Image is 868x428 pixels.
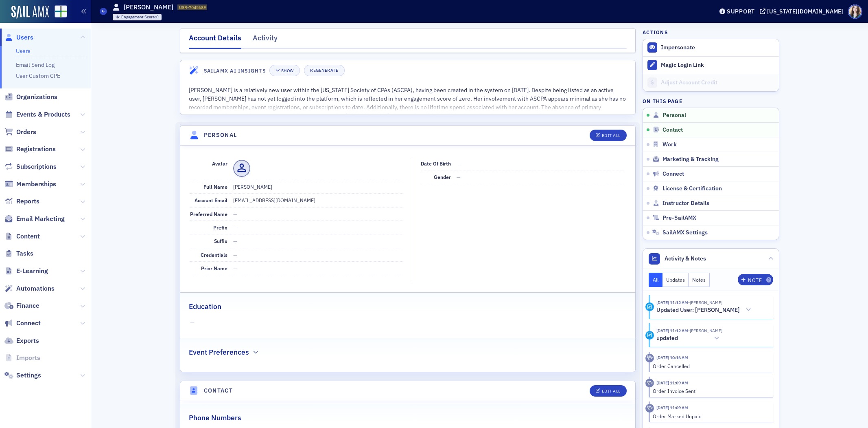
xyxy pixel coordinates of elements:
span: Reports [16,197,39,206]
a: Email Marketing [4,214,65,223]
div: Note [748,278,762,282]
time: 10/10/2024 10:16 AM [656,355,688,360]
dd: [EMAIL_ADDRESS][DOMAIN_NAME] [233,194,403,207]
span: Organizations [16,93,57,101]
div: Edit All [602,389,621,393]
a: Events & Products [4,110,70,119]
a: Orders [4,128,36,137]
span: Megan Hughes [688,300,722,305]
div: Order Cancelled [653,362,768,370]
span: USR-7045689 [179,4,206,10]
span: Marketing & Tracking [662,156,719,163]
button: Edit All [590,130,626,141]
h2: Phone Numbers [189,413,241,423]
button: Show [269,65,300,76]
div: Activity [645,302,654,311]
h4: On this page [643,97,779,105]
span: Work [662,141,677,148]
h4: Personal [204,131,237,139]
h5: updated [656,335,678,342]
span: E-Learning [16,267,48,276]
span: — [190,318,625,327]
button: Notes [689,273,710,287]
span: Automations [16,284,55,293]
a: Automations [4,284,55,293]
span: Profile [848,4,862,19]
span: — [457,160,461,167]
div: Activity [645,354,654,362]
span: — [457,174,461,180]
span: Email Marketing [16,214,65,223]
h2: Event Preferences [189,347,249,357]
div: Update [645,331,654,340]
span: — [233,224,237,231]
span: Gender [434,174,451,180]
time: 10/3/2025 11:12 AM [656,300,688,305]
span: Prefix [213,224,227,231]
span: Registrations [16,145,56,154]
a: Connect [4,319,41,328]
button: Magic Login Link [643,56,779,74]
span: Contact [662,126,683,134]
span: Credentials [201,252,227,258]
a: Tasks [4,249,33,258]
a: Registrations [4,145,56,154]
h4: SailAMX AI Insights [204,67,266,74]
span: — [233,238,237,244]
h2: Education [189,301,221,312]
span: — [233,265,237,271]
button: Note [738,274,773,285]
span: Prior Name [201,265,227,271]
span: Account Email [195,197,227,203]
span: Subscriptions [16,162,57,171]
button: Impersonate [661,44,695,51]
div: Show [281,68,294,73]
div: 0 [121,15,159,20]
button: All [649,273,662,287]
a: Exports [4,336,39,345]
h5: Updated User: [PERSON_NAME] [656,307,740,314]
button: Edit All [590,385,626,397]
span: Orders [16,128,36,137]
span: Content [16,232,40,241]
span: Personal [662,112,686,119]
span: — [233,252,237,258]
div: Edit All [602,133,621,138]
time: 9/24/2024 11:09 AM [656,405,688,410]
div: Order Invoice Sent [653,387,768,395]
span: Imports [16,353,40,362]
div: Engagement Score: 0 [113,14,162,20]
time: 10/3/2025 11:12 AM [656,328,688,333]
a: Users [4,33,33,42]
a: E-Learning [4,267,48,276]
span: Connect [16,319,41,328]
span: Exports [16,336,39,345]
span: Date of Birth [421,160,451,167]
img: SailAMX [55,5,67,18]
button: Updated User: [PERSON_NAME] [656,306,754,314]
a: Memberships [4,180,56,189]
a: View Homepage [49,5,67,19]
span: SailAMX Settings [662,229,708,236]
div: Activity [645,404,654,413]
span: — [233,211,237,217]
span: Activity & Notes [665,254,706,263]
span: Engagement Score : [121,14,157,20]
span: Suffix [214,238,227,244]
span: Events & Products [16,110,70,119]
button: updated [656,334,722,343]
span: Avatar [212,160,227,167]
img: SailAMX [11,6,49,19]
h1: [PERSON_NAME] [124,3,173,12]
span: Connect [662,170,684,178]
div: Activity [645,379,654,387]
button: Regenerate [304,65,344,76]
a: User Custom CPE [16,72,60,79]
div: Adjust Account Credit [661,79,775,86]
a: Reports [4,197,39,206]
dd: [PERSON_NAME] [233,180,403,193]
button: Updates [662,273,689,287]
time: 9/24/2024 11:09 AM [656,380,688,386]
h4: Contact [204,386,233,395]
